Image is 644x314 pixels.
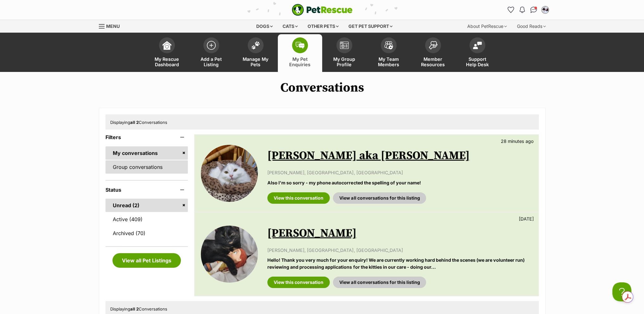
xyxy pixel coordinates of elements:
[333,277,426,288] a: View all conversations for this listing
[340,42,349,49] img: group-profile-icon-3fa3cf56718a62981997c0bc7e787c4b2cf8bcc04b72c1350f741eb67cf2f40e.svg
[130,120,139,125] strong: all 2
[513,20,550,33] div: Good Reads
[529,5,539,15] a: Conversations
[105,199,188,212] a: Unread (2)
[197,56,226,67] span: Add a Pet Listing
[419,56,447,67] span: Member Resources
[163,41,171,50] img: dashboard-icon-eb2f2d2d3e046f16d808141f083e7271f6b2e854fb5c12c21221c1fb7104beca.svg
[296,42,304,49] img: pet-enquiries-icon-7e3ad2cf08bfb03b45e93fb7055b45f3efa6380592205ae92323e6603595dc1f.svg
[463,56,492,67] span: Support Help Desk
[267,192,330,204] a: View this conversation
[367,34,411,72] a: My Team Members
[540,5,550,15] button: My account
[506,5,550,15] ul: Account quick links
[241,56,270,67] span: Manage My Pets
[105,146,188,160] a: My conversations
[292,4,353,16] img: logo-e224e6f780fb5917bec1dbf3a21bbac754714ae5b6737aabdf751b685950b380.svg
[267,149,469,163] a: [PERSON_NAME] aka [PERSON_NAME]
[530,7,537,13] img: chat-41dd97257d64d25036548639549fe6c8038ab92f7586957e7f3b1b290dea8141.svg
[110,120,167,125] span: Displaying Conversations
[267,226,356,240] a: [PERSON_NAME]
[189,34,233,72] a: Add a Pet Listing
[267,277,330,288] a: View this conversation
[145,34,189,72] a: My Rescue Dashboard
[333,192,426,204] a: View all conversations for this listing
[267,257,532,270] p: Hello! Thank you very much for your enquiry! We are currently working hard behind the scenes (we ...
[344,20,397,33] div: Get pet support
[374,56,403,67] span: My Team Members
[517,5,527,15] button: Notifications
[303,20,343,33] div: Other pets
[105,187,188,193] header: Status
[384,41,393,49] img: team-members-icon-5396bd8760b3fe7c0b43da4ab00e1e3bb1a5d9ba89233759b79545d2d3fc5d0d.svg
[99,20,124,31] a: Menu
[322,34,367,72] a: My Group Profile
[463,20,511,33] div: About PetRescue
[278,20,302,33] div: Cats
[112,253,181,268] a: View all Pet Listings
[251,41,260,49] img: manage-my-pets-icon-02211641906a0b7f246fdf0571729dbe1e7629f14944591b6c1af311fb30b64b.svg
[330,56,359,67] span: My Group Profile
[201,226,258,283] img: Amy
[267,169,532,176] p: [PERSON_NAME], [GEOGRAPHIC_DATA], [GEOGRAPHIC_DATA]
[201,145,258,202] img: Jamilla aka Milla
[501,138,534,144] p: 28 minutes ago
[267,179,532,186] p: Also I'm so sorry - my phone autocorrected the spelling of your name!
[292,4,353,16] a: PetRescue
[252,20,277,33] div: Dogs
[105,134,188,140] header: Filters
[612,282,631,301] iframe: Help Scout Beacon - Open
[105,160,188,174] a: Group conversations
[455,34,500,72] a: Support Help Desk
[267,247,532,253] p: [PERSON_NAME], [GEOGRAPHIC_DATA], [GEOGRAPHIC_DATA]
[153,56,181,67] span: My Rescue Dashboard
[105,227,188,240] a: Archived (70)
[207,41,216,50] img: add-pet-listing-icon-0afa8454b4691262ce3f59096e99ab1cd57d4a30225e0717b998d2c9b9846f56.svg
[278,34,322,72] a: My Pet Enquiries
[106,23,120,29] span: Menu
[233,34,278,72] a: Manage My Pets
[429,41,437,49] img: member-resources-icon-8e73f808a243e03378d46382f2149f9095a855e16c252ad45f914b54edf8863c.svg
[520,7,525,13] img: notifications-46538b983faf8c2785f20acdc204bb7945ddae34d4c08c2a6579f10ce5e182be.svg
[411,34,455,72] a: Member Resources
[506,5,516,15] a: Favourites
[105,213,188,226] a: Active (409)
[473,42,482,49] img: help-desk-icon-fdf02630f3aa405de69fd3d07c3f3aa587a6932b1a1747fa1d2bba05be0121f9.svg
[110,306,167,311] span: Displaying Conversations
[519,215,534,222] p: [DATE]
[542,7,548,13] img: catherine blew profile pic
[286,56,314,67] span: My Pet Enquiries
[130,306,139,311] strong: all 2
